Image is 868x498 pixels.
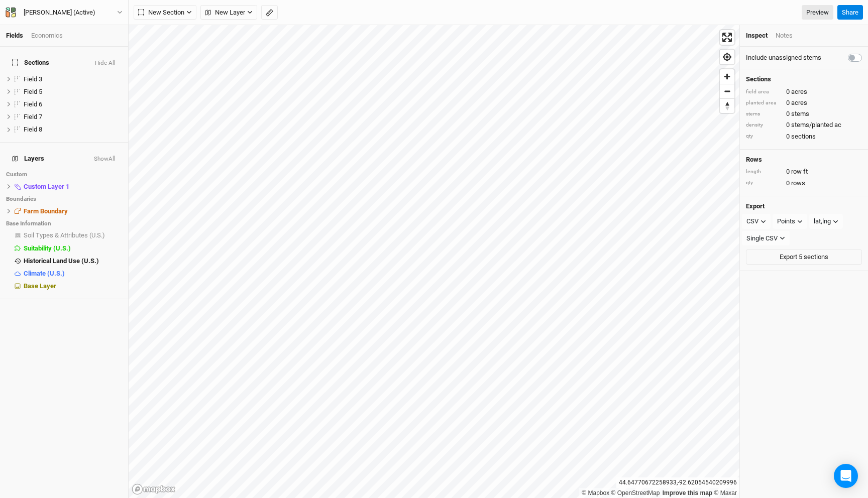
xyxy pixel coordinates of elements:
div: 0 [746,167,862,176]
span: Soil Types & Attributes (U.S.) [24,231,105,239]
button: New Section [134,5,196,20]
span: acres [791,87,807,96]
h4: Rows [746,156,862,164]
span: row ft [791,167,808,176]
div: Single CSV [746,233,778,243]
div: stems [746,110,781,118]
div: 0 [746,120,862,130]
div: field area [746,88,781,96]
div: Suitability (U.S.) [24,244,122,253]
a: Mapbox [582,489,609,496]
button: New Layer [200,5,257,20]
div: Field 6 [24,100,122,108]
span: Base Layer [24,282,56,290]
button: lat,lng [809,214,843,229]
span: acres [791,98,807,107]
button: Reset bearing to north [720,98,734,113]
span: Field 7 [24,113,42,120]
div: 0 [746,109,862,118]
a: OpenStreetMap [611,489,660,496]
div: qty [746,133,781,140]
div: 0 [746,179,862,188]
div: lat,lng [814,216,831,226]
button: Points [773,214,807,229]
div: Points [777,216,795,226]
div: Field 5 [24,88,122,96]
span: Reset bearing to north [720,99,734,113]
span: stems/planted ac [791,120,841,130]
span: Field 6 [24,100,42,108]
div: 0 [746,87,862,96]
a: Preview [802,5,833,20]
button: Enter fullscreen [720,30,734,45]
span: rows [791,179,805,188]
span: New Section [138,8,184,18]
span: Suitability (U.S.) [24,244,71,252]
div: Climate (U.S.) [24,270,122,278]
span: Zoom out [720,84,734,98]
span: Custom Layer 1 [24,183,69,190]
div: planted area [746,99,781,107]
label: Include unassigned stems [746,53,821,62]
div: 44.64770672258933 , -92.62054540209996 [616,477,739,488]
div: qty [746,179,781,187]
div: 0 [746,98,862,107]
button: Zoom in [720,69,734,84]
div: CSV [746,216,758,226]
div: Soil Types & Attributes (U.S.) [24,231,122,239]
button: Hide All [94,60,116,67]
div: Base Layer [24,282,122,290]
span: Field 8 [24,126,42,133]
span: Climate (U.S.) [24,270,65,277]
div: Inspect [746,31,768,40]
div: Farm Boundary [24,207,122,215]
span: sections [791,132,816,141]
div: density [746,121,781,129]
div: Notes [776,31,793,40]
button: ShowAll [93,156,116,163]
div: Field 8 [24,126,122,134]
div: Bronson Stone (Active) [24,8,95,18]
a: Mapbox logo [132,483,176,495]
div: Custom Layer 1 [24,183,122,191]
button: Export 5 sections [746,250,862,265]
div: Open Intercom Messenger [834,464,858,488]
div: Field 3 [24,75,122,83]
span: Sections [12,59,49,67]
div: [PERSON_NAME] (Active) [24,8,95,18]
button: Share [837,5,863,20]
a: Improve this map [663,489,712,496]
h4: Export [746,202,862,210]
span: Farm Boundary [24,207,68,215]
span: stems [791,109,809,118]
div: Historical Land Use (U.S.) [24,257,122,265]
span: Historical Land Use (U.S.) [24,257,99,265]
div: Field 7 [24,113,122,121]
span: Field 5 [24,88,42,95]
span: New Layer [205,8,245,18]
button: Find my location [720,50,734,64]
button: Zoom out [720,84,734,98]
a: Fields [6,32,23,39]
a: Maxar [714,489,737,496]
div: length [746,168,781,176]
div: Economics [31,31,63,40]
button: CSV [742,214,771,229]
button: [PERSON_NAME] (Active) [5,7,123,18]
div: 0 [746,132,862,141]
canvas: Map [129,25,739,498]
h4: Sections [746,75,862,83]
button: Single CSV [742,231,790,246]
button: Shortcut: M [261,5,278,20]
span: Layers [12,155,44,163]
span: Field 3 [24,75,42,83]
